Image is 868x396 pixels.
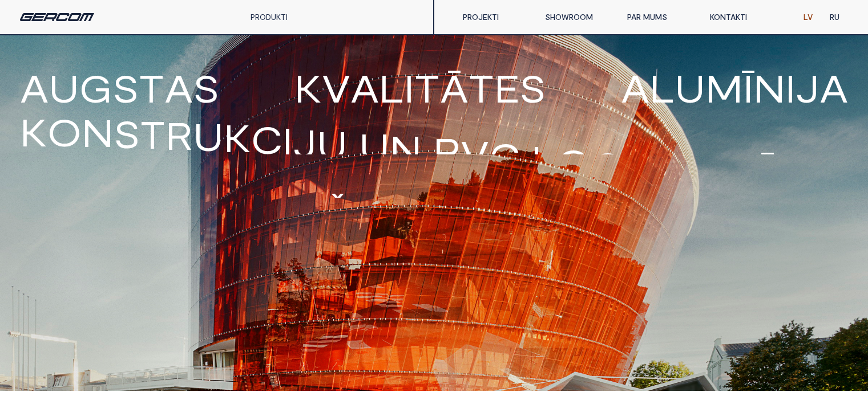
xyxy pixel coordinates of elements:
span: Z [119,194,146,232]
span: s [703,150,729,189]
span: u [624,149,655,188]
a: SHOWROOM [536,6,619,28]
span: ā [440,68,469,107]
span: A [20,68,49,107]
span: a [819,68,848,107]
span: t [414,68,440,107]
span: s [666,150,692,189]
span: e [494,68,519,107]
span: s [193,68,219,107]
span: V [261,194,290,232]
a: PAR MUMS [619,6,701,28]
span: m [705,68,743,107]
span: V [50,194,79,232]
span: C [489,137,520,175]
span: r [165,116,193,154]
span: Š [324,194,350,232]
span: i [404,68,414,107]
span: j [796,68,819,107]
span: u [49,68,79,107]
span: l [379,68,404,107]
span: c [251,120,282,158]
span: n [753,68,785,107]
span: k [224,118,251,157]
span: n [390,129,422,168]
span: ī [743,68,753,107]
a: PROJEKTI [454,6,536,28]
span: P [433,132,461,170]
span: n [82,113,114,152]
span: t [140,115,165,153]
span: i [282,121,293,160]
span: s [114,114,140,153]
span: t [729,150,754,189]
span: A [233,194,261,232]
span: g [79,68,112,107]
span: g [591,146,624,185]
span: o [47,112,82,151]
span: l [531,140,556,178]
span: s [519,68,546,107]
a: KONTAKTI [701,6,784,28]
span: O [290,194,324,232]
span: m [780,150,817,189]
span: G [146,194,179,232]
span: u [675,68,705,107]
span: i [785,68,796,107]
span: a [350,68,379,107]
span: k [294,68,322,107]
span: V [20,194,50,232]
span: s [112,68,139,107]
span: a [621,68,649,107]
span: N [379,194,411,232]
span: A [179,194,207,232]
span: o [556,143,591,182]
span: u [359,127,390,166]
span: k [20,112,47,151]
span: u [193,117,224,156]
span: A [350,194,379,232]
span: u [817,150,848,189]
span: I [109,194,119,232]
span: u [317,125,348,164]
span: t [469,68,494,107]
span: t [139,68,164,107]
span: ē [754,150,780,189]
span: V [79,194,109,232]
span: j [293,123,317,162]
span: V [461,134,489,173]
span: v [322,68,350,107]
span: l [649,68,675,107]
a: LV [795,6,821,28]
span: A [411,194,439,232]
span: i [692,150,703,189]
span: a [164,68,193,107]
a: RU [821,6,848,28]
a: PRODUKTI [251,12,288,22]
span: T [207,194,233,232]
